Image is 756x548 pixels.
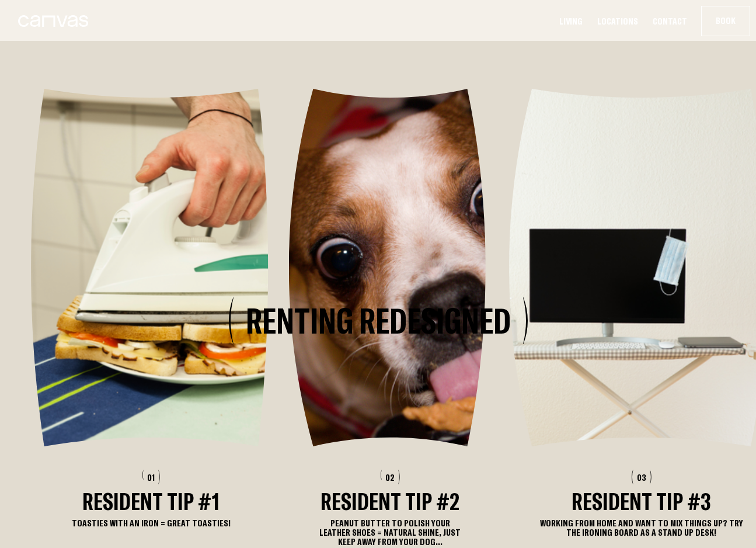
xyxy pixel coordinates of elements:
a: Contact [649,15,691,27]
div: 01 [142,470,161,484]
h3: Resident Tip #1 [31,490,271,512]
a: Living [556,15,586,27]
button: Book [702,6,750,36]
p: Toasties with an iron = great toasties! [31,518,271,528]
a: Locations [594,15,642,27]
div: 02 [381,470,400,484]
h3: Resident Tip #2 [289,490,492,512]
img: 23a5253e6f5ec58dc86ac17eeda4833001cbb754-368x551.png [289,89,492,446]
img: e4b020d84262ed7c2265a639c5d499a73d3210e3-462x583.png [31,89,271,446]
p: Peanut butter to polish your leather shoes = natural shine, just keep away from your dog... [289,518,492,546]
div: 03 [632,470,652,484]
